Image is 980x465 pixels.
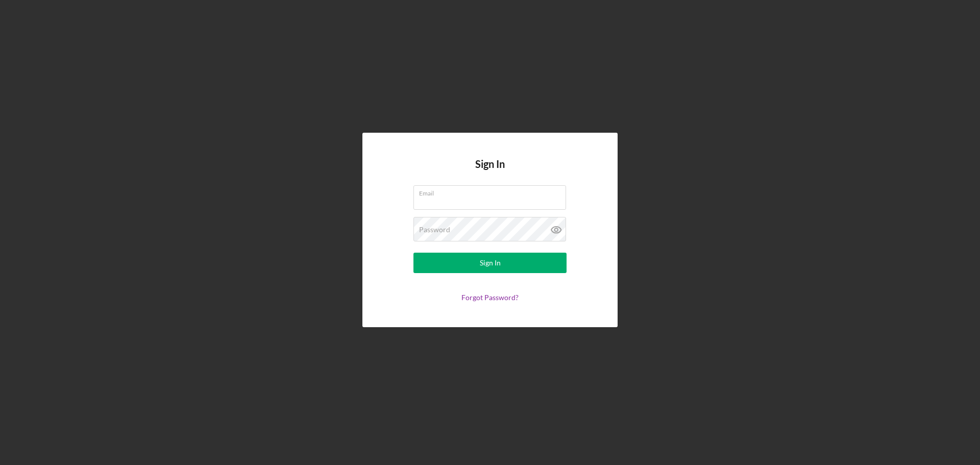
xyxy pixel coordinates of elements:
[413,253,567,273] button: Sign In
[419,186,566,197] label: Email
[461,293,519,302] a: Forgot Password?
[475,158,505,185] h4: Sign In
[480,253,501,273] div: Sign In
[419,226,450,234] label: Password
